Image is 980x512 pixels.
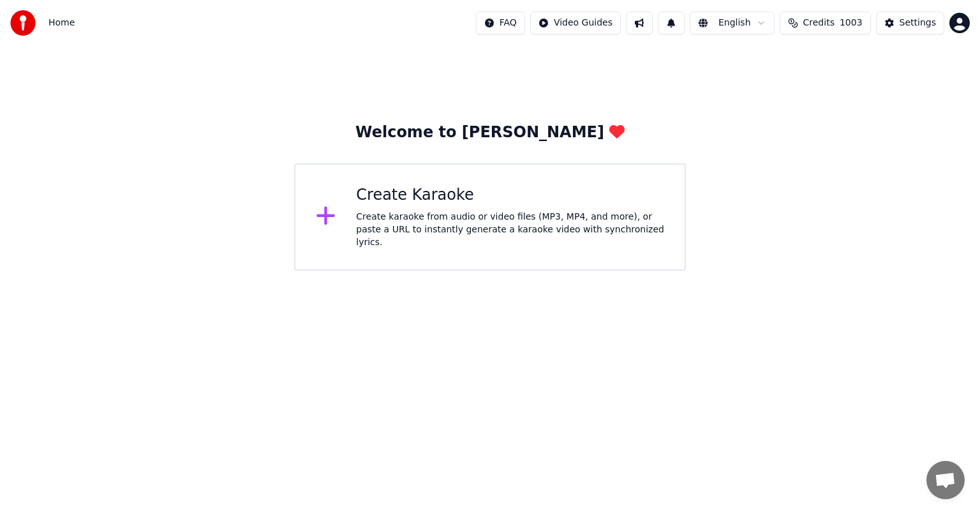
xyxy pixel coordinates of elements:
button: Credits1003 [780,11,871,34]
span: Home [48,17,75,29]
span: 1003 [840,17,863,29]
div: Settings [900,17,936,29]
nav: breadcrumb [48,17,75,29]
button: Video Guides [530,11,621,34]
div: Create Karaoke [356,185,664,206]
a: Open chat [926,461,965,499]
button: FAQ [476,11,525,34]
img: youka [10,10,36,36]
div: Welcome to [PERSON_NAME] [355,123,625,143]
button: Settings [876,11,944,34]
span: Credits [803,17,835,29]
div: Create karaoke from audio or video files (MP3, MP4, and more), or paste a URL to instantly genera... [356,211,664,249]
